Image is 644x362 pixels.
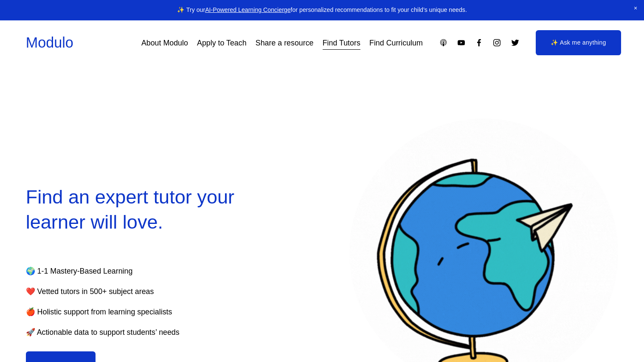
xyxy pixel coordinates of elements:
[536,30,622,56] a: ✨ Ask me anything
[457,38,466,47] a: YouTube
[26,285,270,298] p: ❤️ Vetted tutors in 500+ subject areas
[439,38,448,47] a: Apple Podcasts
[323,35,360,51] a: Find Tutors
[197,35,247,51] a: Apply to Teach
[26,264,270,278] p: 🌍 1-1 Mastery-Based Learning
[141,35,188,51] a: About Modulo
[26,34,73,51] a: Modulo
[492,38,501,47] a: Instagram
[369,35,423,51] a: Find Curriculum
[511,38,520,47] a: Twitter
[256,35,314,51] a: Share a resource
[26,305,270,319] p: 🍎 Holistic support from learning specialists
[26,184,295,235] h2: Find an expert tutor your learner will love.
[475,38,484,47] a: Facebook
[26,325,270,339] p: 🚀 Actionable data to support students’ needs
[205,6,290,13] a: AI-Powered Learning Concierge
